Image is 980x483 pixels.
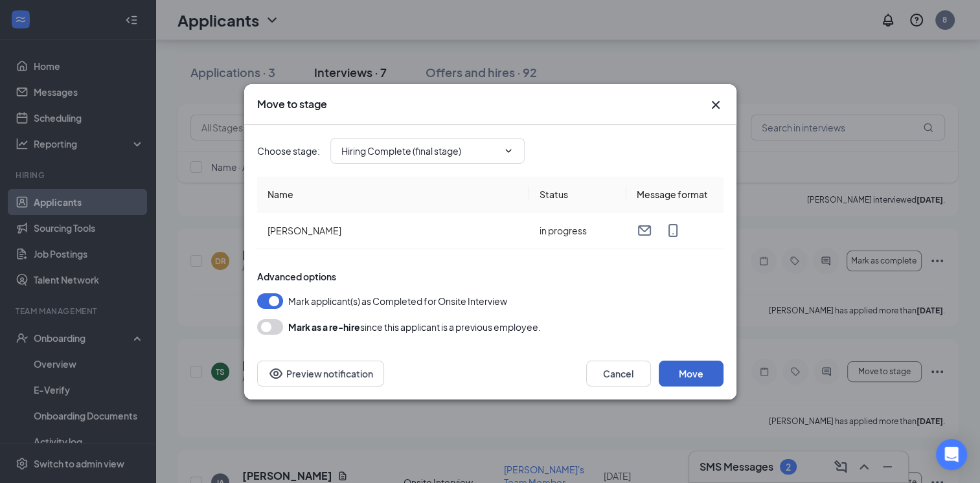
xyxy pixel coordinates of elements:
[288,293,507,309] span: Mark applicant(s) as Completed for Onsite Interview
[503,146,514,156] svg: ChevronDown
[257,361,384,387] button: Preview notificationEye
[529,177,626,212] th: Status
[665,223,681,238] svg: MobileSms
[626,177,724,212] th: Message format
[268,225,341,236] span: [PERSON_NAME]
[708,97,724,113] button: Close
[936,439,967,470] div: Open Intercom Messenger
[288,319,541,335] div: since this applicant is a previous employee.
[268,366,284,381] svg: Eye
[586,361,651,387] button: Cancel
[257,270,724,283] div: Advanced options
[257,97,327,111] h3: Move to stage
[529,212,626,249] td: in progress
[257,144,320,158] span: Choose stage :
[659,361,724,387] button: Move
[708,97,724,113] svg: Cross
[288,321,360,333] b: Mark as a re-hire
[257,177,529,212] th: Name
[637,223,652,238] svg: Email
